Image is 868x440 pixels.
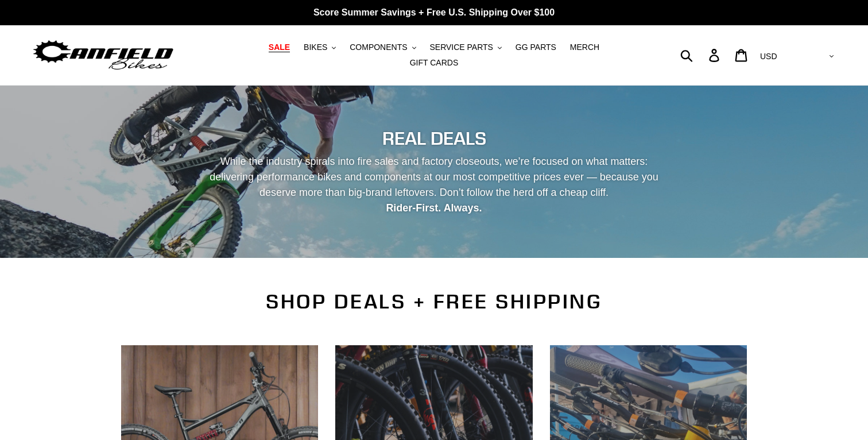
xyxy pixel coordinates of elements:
a: GG PARTS [510,40,562,55]
p: While the industry spirals into fire sales and factory closeouts, we’re focused on what matters: ... [199,154,669,216]
input: Search [687,43,716,68]
button: SERVICE PARTS [424,40,507,55]
strong: Rider-First. Always. [386,202,482,214]
a: SALE [263,40,296,55]
h2: REAL DEALS [121,128,747,149]
span: GG PARTS [516,43,556,52]
span: MERCH [570,43,599,52]
span: GIFT CARDS [410,58,459,68]
span: SALE [269,43,290,52]
span: SERVICE PARTS [429,43,493,52]
button: BIKES [298,40,342,55]
h2: SHOP DEALS + FREE SHIPPING [121,290,747,314]
span: BIKES [304,43,327,52]
a: GIFT CARDS [404,55,464,71]
button: COMPONENTS [344,40,421,55]
span: COMPONENTS [350,43,407,52]
img: Canfield Bikes [32,37,175,74]
a: MERCH [564,40,605,55]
